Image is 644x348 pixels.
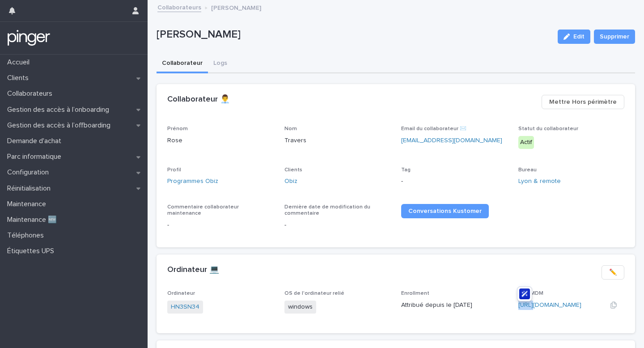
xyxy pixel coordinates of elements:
[4,137,68,145] p: Demande d'achat
[4,200,53,208] p: Maintenance
[167,291,195,296] span: Ordinateur
[4,89,59,98] p: Collaborateurs
[609,268,617,277] span: ✏️
[167,95,230,105] h2: Collaborateur 👨‍💼
[4,247,61,255] p: Étiquettes UPS
[4,121,118,130] p: Gestion des accès à l’offboarding
[549,98,617,106] span: Mettre Hors périmètre
[157,55,208,73] button: Collaborateur
[401,204,489,218] a: Conversations Kustomer
[518,136,534,149] div: Actif
[558,30,590,44] button: Edit
[518,177,561,186] a: Lyon & remote
[157,28,551,41] p: [PERSON_NAME]
[401,137,502,144] a: [EMAIL_ADDRESS][DOMAIN_NAME]
[4,184,58,193] p: Réinitialisation
[284,177,297,186] a: Obiz
[284,136,391,145] p: Travers
[157,2,201,12] a: Collaborateurs
[401,177,508,186] p: -
[518,167,537,173] span: Bureau
[167,265,219,275] h2: Ordinateur 💻
[401,126,466,132] span: Email du collaborateur ✉️
[4,168,56,177] p: Configuration
[518,302,581,308] a: [URL][DOMAIN_NAME]
[284,291,344,296] span: OS de l'ordinateur relié
[208,55,233,73] button: Logs
[408,208,482,214] span: Conversations Kustomer
[518,126,578,132] span: Statut du collaborateur
[602,265,624,280] button: ✏️
[4,106,116,114] p: Gestion des accès à l’onboarding
[284,126,297,132] span: Nom
[284,167,302,173] span: Clients
[284,204,370,216] span: Dernière date de modification du commentaire
[401,301,508,310] p: Attribué depuis le [DATE]
[401,291,429,296] span: Enrollment
[7,29,51,47] img: mTgBEunGTSyRkCgitkcU
[4,74,36,82] p: Clients
[4,58,37,67] p: Accueil
[167,167,181,173] span: Profil
[4,153,68,161] p: Parc informatique
[594,30,635,44] button: Supprimer
[4,231,51,240] p: Téléphones
[167,221,274,230] p: -
[542,95,624,109] button: Mettre Hors périmètre
[284,221,391,230] p: -
[167,136,274,145] p: Rose
[4,216,64,224] p: Maintenance 🆕
[167,204,239,216] span: Commentaire collaborateur maintenance
[211,2,261,12] p: [PERSON_NAME]
[401,167,411,173] span: Tag
[284,301,316,314] span: windows
[171,302,199,312] a: HN3SN34
[167,177,218,186] a: Programmes Obiz
[573,34,585,40] span: Edit
[600,32,629,41] span: Supprimer
[167,126,188,132] span: Prénom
